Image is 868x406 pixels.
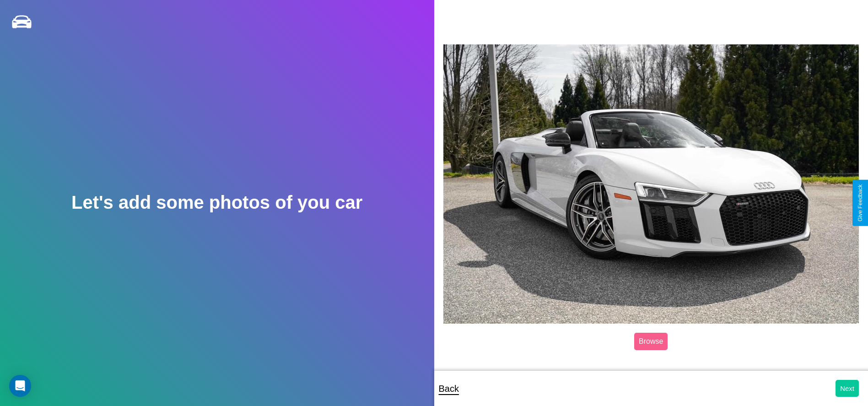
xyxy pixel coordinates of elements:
p: Back [439,380,459,397]
div: Give Feedback [857,184,863,222]
div: Open Intercom Messenger [9,375,31,397]
h2: Let's add some photos of you car [71,192,362,213]
label: Browse [634,333,668,350]
img: posted [443,44,859,324]
button: Next [836,380,859,397]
